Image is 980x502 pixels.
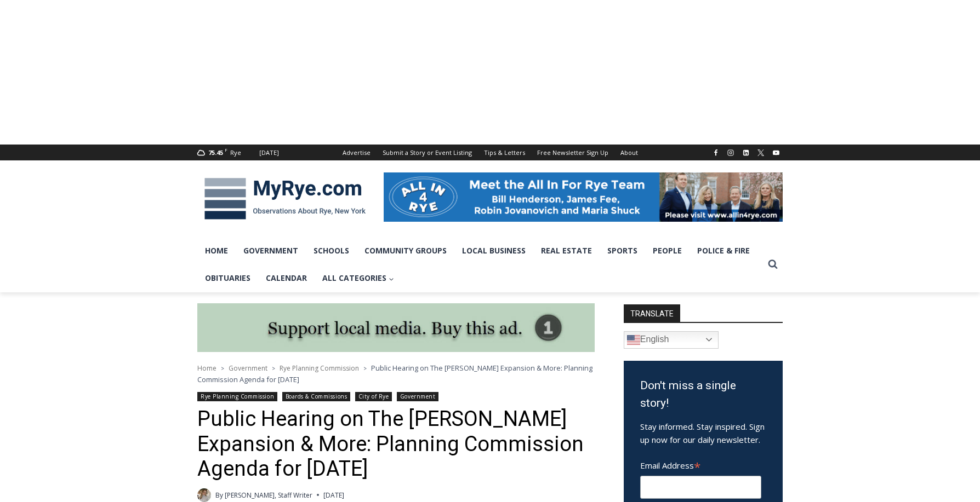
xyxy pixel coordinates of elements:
a: People [645,237,690,264]
a: Government [397,392,438,401]
img: en [627,333,640,347]
a: English [624,331,719,349]
a: Author image [197,488,211,502]
a: Home [197,237,236,264]
a: Boards & Commissions [282,392,351,401]
a: Schools [306,237,357,264]
span: F [225,147,227,153]
a: Free Newsletter Sign Up [531,145,614,160]
a: Obituaries [197,264,258,292]
div: Rye [230,148,241,158]
a: All Categories [315,264,402,292]
a: Real Estate [533,237,600,264]
span: By [215,490,223,500]
a: Facebook [709,146,722,159]
span: > [221,365,224,372]
a: About [614,145,644,160]
a: Home [197,363,216,373]
a: Instagram [724,146,737,159]
div: [DATE] [259,148,279,158]
a: Rye Planning Commission [280,363,359,373]
a: Submit a Story or Event Listing [377,145,478,160]
h3: Don't miss a single story! [640,377,766,412]
label: Email Address [640,454,761,474]
a: Government [229,363,267,373]
a: City of Rye [355,392,392,401]
a: Community Groups [357,237,454,264]
a: Sports [600,237,645,264]
a: X [754,146,767,159]
img: (PHOTO: MyRye.com Summer 2023 intern Beatrice Larzul.) [197,488,211,502]
a: Government [236,237,306,264]
p: Stay informed. Stay inspired. Sign up now for our daily newsletter. [640,420,766,446]
button: View Search Form [763,255,783,274]
img: support local media, buy this ad [197,303,595,353]
img: MyRye.com [197,170,373,227]
a: Local Business [454,237,533,264]
a: Linkedin [739,146,753,159]
span: Public Hearing on The [PERSON_NAME] Expansion & More: Planning Commission Agenda for [DATE] [197,363,592,384]
h1: Public Hearing on The [PERSON_NAME] Expansion & More: Planning Commission Agenda for [DATE] [197,407,595,482]
nav: Primary Navigation [197,237,763,292]
a: Rye Planning Commission [197,392,277,401]
span: All Categories [322,272,394,284]
span: > [272,365,275,372]
time: [DATE] [323,490,344,500]
a: Calendar [258,264,315,292]
strong: TRANSLATE [624,304,680,322]
a: Police & Fire [690,237,757,264]
span: > [363,365,367,372]
span: 75.45 [208,148,223,157]
img: All in for Rye [384,172,783,222]
a: Advertise [337,145,377,160]
a: [PERSON_NAME], Staff Writer [225,491,312,500]
a: Tips & Letters [478,145,531,160]
nav: Secondary Navigation [337,145,644,160]
a: YouTube [770,146,783,159]
nav: Breadcrumbs [197,362,595,385]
